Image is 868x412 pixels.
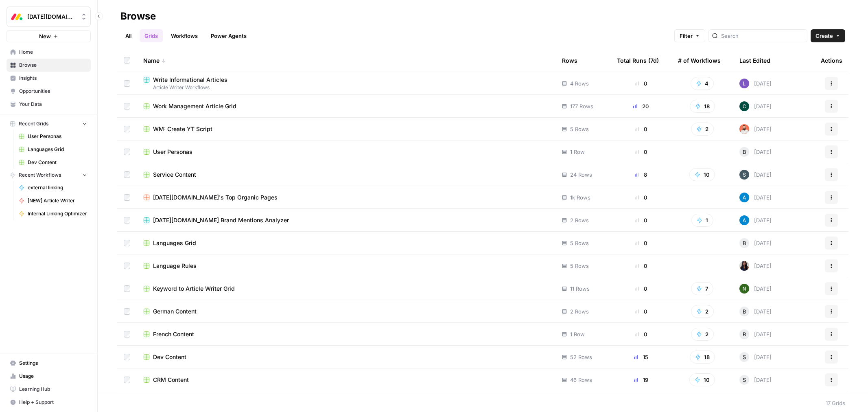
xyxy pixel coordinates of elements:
span: WM: Create YT Script [153,125,212,133]
div: Last Edited [739,49,770,72]
span: B [743,239,746,247]
a: Browse [7,59,91,72]
span: Languages Grid [28,146,87,153]
a: Workflows [166,29,203,42]
a: Dev Content [143,353,549,361]
a: CRM Content [143,376,549,384]
span: New [39,32,51,40]
div: 0 [617,79,665,88]
div: 0 [617,239,665,247]
span: Home [19,48,87,56]
span: 1k Rows [570,193,590,202]
div: [DATE] [739,329,772,339]
a: Write Informational ArticlesArticle Writer Workflows [143,76,549,91]
a: [NEW] Article Writer [15,194,91,207]
a: Insights [7,72,91,85]
input: Search [721,32,804,40]
span: Your Data [19,101,87,108]
span: Browse [19,61,87,69]
span: Dev Content [28,159,87,166]
a: All [120,29,136,42]
span: 4 Rows [570,79,589,88]
div: 0 [617,125,665,133]
span: 24 Rows [570,171,592,179]
a: Dev Content [15,156,91,169]
span: Service Content [153,171,196,179]
div: 0 [617,307,665,316]
span: S [743,353,746,361]
a: Usage [7,370,91,383]
div: [DATE] [739,375,772,385]
span: User Personas [153,148,192,156]
a: [DATE][DOMAIN_NAME] Brand Mentions Analyzer [143,216,549,224]
span: Filter [680,32,693,40]
div: 0 [617,193,665,202]
button: Recent Workflows [7,169,91,181]
img: ui9db3zf480wl5f9in06l3n7q51r [739,124,749,134]
span: 5 Rows [570,239,589,247]
div: [DATE] [739,193,772,202]
button: 10 [689,168,715,181]
button: Recent Grids [7,118,91,130]
a: Internal Linking Optimizer [15,207,91,220]
span: 11 Rows [570,285,590,293]
div: [DATE] [739,170,772,180]
span: 1 Row [570,148,585,156]
span: Insights [19,75,87,82]
div: [DATE] [739,238,772,248]
div: [DATE] [739,215,772,225]
a: external linking [15,181,91,194]
div: [DATE] [739,284,772,294]
span: [DATE][DOMAIN_NAME] [27,13,77,21]
img: ygk961fcslvh5xk8o91lvmgczoho [739,170,749,180]
a: Home [7,46,91,59]
span: 177 Rows [570,102,593,110]
span: 5 Rows [570,125,589,133]
span: User Personas [28,133,87,140]
button: Workspace: Monday.com [7,7,91,27]
span: Settings [19,359,87,367]
img: vwv6frqzyjkvcnqomnnxlvzyyij2 [739,101,749,111]
span: Usage [19,373,87,380]
div: [DATE] [739,124,772,134]
span: German Content [153,307,197,316]
a: Settings [7,357,91,370]
div: 15 [617,353,665,361]
span: B [743,307,746,316]
span: [NEW] Article Writer [28,197,87,204]
div: Name [143,49,549,72]
span: Opportunities [19,88,87,95]
div: [DATE] [739,147,772,157]
img: g4o9tbhziz0738ibrok3k9f5ina6 [739,284,749,294]
div: # of Workflows [678,49,721,72]
div: [DATE] [739,307,772,316]
a: Service Content [143,171,549,179]
a: Keyword to Article Writer Grid [143,285,549,293]
a: French Content [143,330,549,338]
button: 2 [691,305,714,318]
span: 5 Rows [570,262,589,270]
span: Article Writer Workflows [143,84,549,91]
button: 2 [691,328,714,341]
span: [DATE][DOMAIN_NAME]'s Top Organic Pages [153,193,278,202]
span: 2 Rows [570,307,589,316]
span: Learning Hub [19,386,87,393]
span: B [743,148,746,156]
span: external linking [28,184,87,191]
button: 4 [691,77,714,90]
img: o3cqybgnmipr355j8nz4zpq1mc6x [739,215,749,225]
span: Internal Linking Optimizer [28,210,87,217]
div: 0 [617,285,665,293]
button: Create [811,29,845,42]
span: S [743,376,746,384]
div: 20 [617,102,665,110]
span: Keyword to Article Writer Grid [153,285,235,293]
div: Browse [120,10,156,23]
div: Rows [562,49,577,72]
button: 2 [691,123,714,136]
span: Language Rules [153,262,197,270]
button: 1 [691,214,713,227]
span: 52 Rows [570,353,592,361]
button: 10 [689,373,715,386]
a: Languages Grid [143,239,549,247]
